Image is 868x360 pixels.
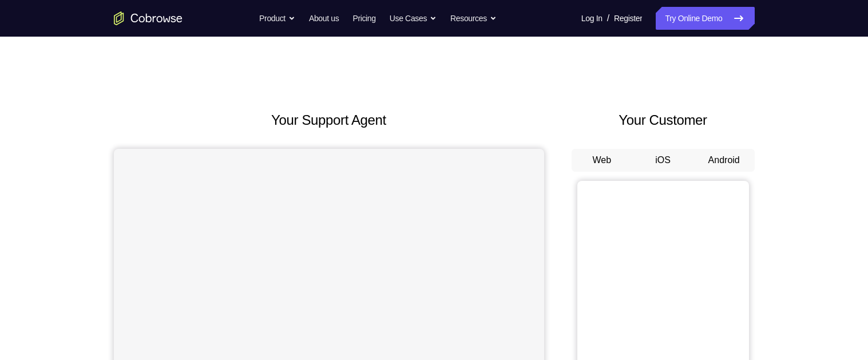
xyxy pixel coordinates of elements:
[352,7,375,30] a: Pricing
[390,7,437,30] button: Use Cases
[632,149,693,172] button: iOS
[614,7,642,30] a: Register
[572,149,633,172] button: Web
[693,149,755,172] button: Android
[450,7,497,30] button: Resources
[572,110,755,130] h2: Your Customer
[656,7,754,30] a: Try Online Demo
[114,110,544,130] h2: Your Support Agent
[309,7,339,30] a: About us
[114,11,183,25] a: Go to the home page
[581,7,603,30] a: Log In
[259,7,295,30] button: Product
[607,11,609,25] span: /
